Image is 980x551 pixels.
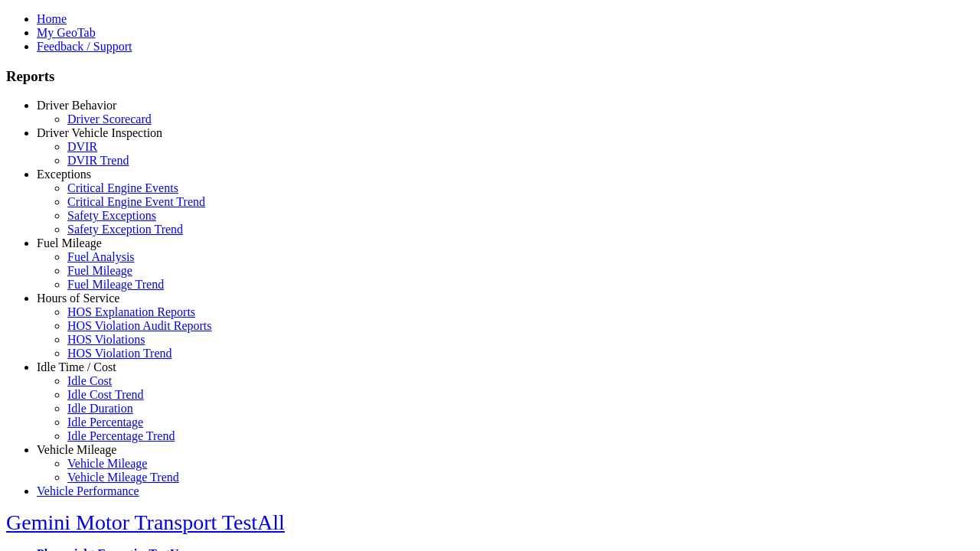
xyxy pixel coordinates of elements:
[37,99,116,112] a: Driver Behavior
[67,209,156,222] a: Safety Exceptions
[67,264,132,277] a: Fuel Mileage
[37,360,116,373] a: Idle Time / Cost
[67,374,112,387] a: Idle Cost
[67,112,152,126] a: Driver Scorecard
[37,236,102,249] a: Fuel Mileage
[37,484,139,497] a: Vehicle Performance
[67,250,135,263] a: Fuel Analysis
[67,388,144,401] a: Idle Cost Trend
[67,305,195,318] a: HOS Explanation Reports
[37,443,116,456] a: Vehicle Mileage
[67,457,147,470] a: Vehicle Mileage
[6,510,285,534] a: Gemini Motor Transport TestAll
[67,471,179,484] a: Vehicle Mileage Trend
[67,402,133,415] a: Idle Duration
[67,181,178,194] a: Critical Engine Events
[67,416,143,429] a: Idle Percentage
[37,168,91,181] a: Exceptions
[67,154,129,167] a: DVIR Trend
[67,429,175,442] a: Idle Percentage Trend
[67,278,164,291] a: Fuel Mileage Trend
[37,292,119,305] a: Hours of Service
[67,195,205,208] a: Critical Engine Event Trend
[67,347,172,360] a: HOS Violation Trend
[37,12,67,25] a: Home
[67,140,97,153] a: DVIR
[67,223,183,236] a: Safety Exception Trend
[67,333,145,346] a: HOS Violations
[6,68,974,85] h3: Reports
[37,26,96,39] a: My GeoTab
[37,40,132,53] a: Feedback / Support
[37,126,162,139] a: Driver Vehicle Inspection
[67,319,212,332] a: HOS Violation Audit Reports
